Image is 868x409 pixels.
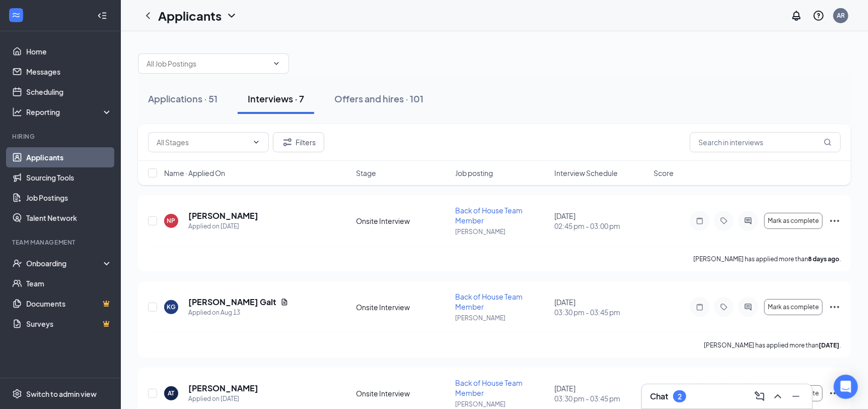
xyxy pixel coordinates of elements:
div: Onsite Interview [356,216,450,226]
a: Scheduling [26,82,112,102]
div: Onboarding [26,258,104,268]
div: NP [167,216,176,225]
div: Onsite Interview [356,388,450,398]
h3: Chat [650,391,668,402]
div: [DATE] [554,211,647,231]
svg: Note [694,217,706,225]
svg: Tag [718,303,730,311]
svg: Filter [281,136,294,148]
svg: QuestionInfo [813,10,825,22]
button: ChevronUp [770,388,786,404]
svg: ChevronDown [226,10,238,22]
div: [DATE] [554,297,647,317]
h5: [PERSON_NAME] [188,210,258,221]
div: Applications · 51 [148,92,218,105]
svg: ChevronDown [272,60,280,68]
svg: ActiveChat [742,217,754,225]
svg: Ellipses [829,215,841,227]
button: Mark as complete [764,213,823,229]
svg: WorkstreamLogo [11,10,21,20]
svg: Minimize [790,390,802,402]
div: 2 [678,392,682,401]
span: 03:30 pm - 03:45 pm [554,393,647,403]
svg: ChevronUp [772,390,784,402]
button: ComposeMessage [752,388,768,404]
h5: [PERSON_NAME] [188,383,258,394]
div: Offers and hires · 101 [334,92,423,105]
span: Score [654,168,674,178]
p: [PERSON_NAME] [455,227,548,236]
span: Mark as complete [768,217,819,224]
div: KG [167,303,176,311]
span: Job posting [455,168,493,178]
div: [DATE] [554,383,647,403]
svg: Collapse [97,11,107,21]
a: SurveysCrown [26,314,112,334]
p: [PERSON_NAME] [455,400,548,408]
span: Mark as complete [768,304,819,311]
svg: ChevronLeft [142,10,154,22]
a: DocumentsCrown [26,294,112,314]
a: Home [26,41,112,62]
a: Talent Network [26,208,112,228]
span: 03:30 pm - 03:45 pm [554,307,647,317]
div: Applied on [DATE] [188,394,258,404]
a: Applicants [26,147,112,167]
button: Minimize [788,388,804,404]
svg: ChevronDown [252,138,260,146]
div: AR [837,11,845,20]
div: Team Management [12,238,110,247]
div: Switch to admin view [26,389,97,399]
span: Stage [356,168,377,178]
div: Applied on Aug 13 [188,308,288,318]
span: Back of House Team Member [455,378,523,397]
svg: Notifications [790,10,803,22]
b: 8 days ago [808,255,839,263]
h1: Applicants [158,7,222,24]
b: [DATE] [819,341,839,349]
input: All Stages [157,137,248,148]
h5: [PERSON_NAME] Galt [188,297,276,308]
svg: Ellipses [829,301,841,313]
p: [PERSON_NAME] [455,314,548,322]
svg: Analysis [12,107,22,117]
svg: UserCheck [12,258,22,268]
span: Interview Schedule [554,168,618,178]
svg: Ellipses [829,387,841,399]
div: Applied on [DATE] [188,221,258,231]
svg: MagnifyingGlass [824,138,832,146]
a: Team [26,273,112,294]
span: 02:45 pm - 03:00 pm [554,221,647,231]
svg: Tag [718,217,730,225]
div: Reporting [26,107,113,117]
svg: Note [694,303,706,311]
div: Open Intercom Messenger [834,375,858,399]
a: Job Postings [26,188,112,208]
div: Hiring [12,132,110,141]
div: Onsite Interview [356,302,450,312]
button: Filter Filters [273,132,324,152]
span: Back of House Team Member [455,292,523,311]
a: Sourcing Tools [26,167,112,188]
div: Interviews · 7 [248,92,304,105]
p: [PERSON_NAME] has applied more than . [693,255,841,263]
span: Back of House Team Member [455,206,523,225]
svg: Settings [12,389,22,399]
button: Mark as complete [764,299,823,315]
svg: ActiveChat [742,303,754,311]
div: AT [168,389,175,397]
svg: Document [280,298,288,306]
input: All Job Postings [147,58,268,69]
a: Messages [26,62,112,82]
input: Search in interviews [690,132,841,152]
span: Name · Applied On [164,168,225,178]
svg: ComposeMessage [754,390,766,402]
p: [PERSON_NAME] has applied more than . [704,341,841,349]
